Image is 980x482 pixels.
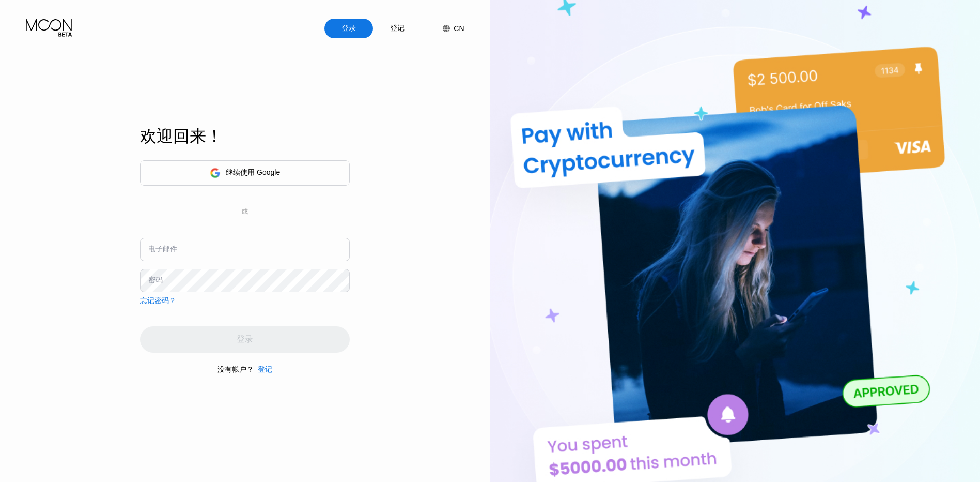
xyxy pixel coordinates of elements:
[226,168,280,177] div: 继续使用 Google
[140,296,176,306] div: 忘记密码？
[389,23,406,34] div: 登记
[373,19,422,38] div: 登记
[454,24,464,33] div: CN
[217,365,254,374] div: 没有帐户？
[140,160,350,186] div: 继续使用 Google
[258,365,272,374] div: 登记
[324,19,373,38] div: 登录
[148,245,177,254] div: 电子邮件
[254,365,272,374] div: 登记
[148,276,163,285] div: 密码
[340,23,357,34] div: 登录
[432,19,464,38] div: CN
[140,125,350,148] div: 欢迎回来！
[242,207,248,216] div: 或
